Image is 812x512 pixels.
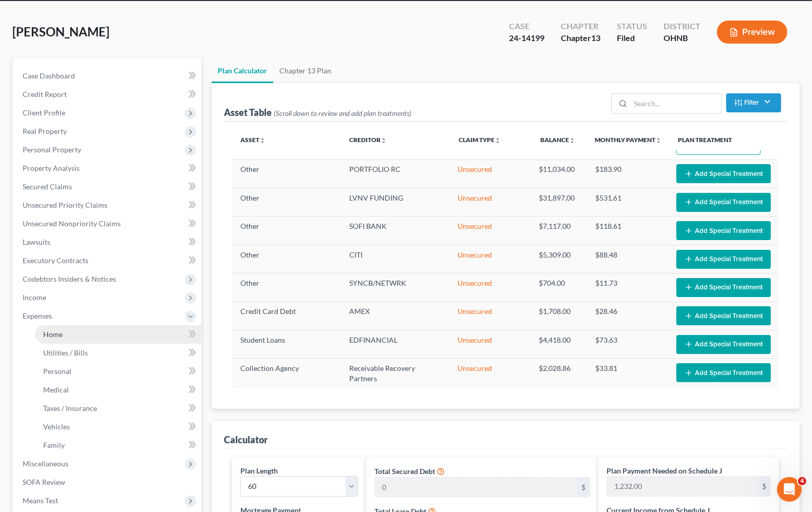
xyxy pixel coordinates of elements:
[43,330,63,339] span: Home
[35,325,201,344] a: Home
[232,273,341,302] td: Other
[341,359,449,388] td: Receivable Recovery Partners
[232,302,341,330] td: Credit Card Debt
[617,21,647,32] div: Status
[23,256,88,265] span: Executory Contracts
[676,164,771,183] button: Add Special Treatment
[509,32,544,44] div: 24-14199
[35,344,201,362] a: Utilities / Bills
[43,441,65,449] span: Family
[240,136,266,144] a: Assetunfold_more
[664,21,701,32] div: District
[14,473,201,491] a: SOFA Review
[449,330,531,359] td: Unsecured
[381,137,387,144] i: unfold_more
[531,273,587,302] td: $704.00
[587,245,668,273] td: $88.48
[232,330,341,359] td: Student Loans
[23,127,67,135] span: Real Property
[670,130,780,150] th: Plan Treatment
[676,363,771,382] button: Add Special Treatment
[717,21,787,44] button: Preview
[569,137,575,144] i: unfold_more
[35,399,201,418] a: Taxes / Insurance
[495,137,501,144] i: unfold_more
[14,67,201,85] a: Case Dashboard
[23,459,68,468] span: Miscellaneous
[23,478,65,486] span: SOFA Review
[587,216,668,245] td: $118.61
[232,216,341,245] td: Other
[35,362,201,381] a: Personal
[341,188,449,216] td: LVNV FUNDING
[43,348,88,357] span: Utilities / Bills
[14,85,201,104] a: Credit Report
[607,477,758,496] input: 0.00
[259,137,266,144] i: unfold_more
[531,302,587,330] td: $1,708.00
[14,233,201,251] a: Lawsuits
[656,137,662,144] i: unfold_more
[274,109,411,117] span: (Scroll down to review and add plan treatments)
[23,311,52,320] span: Expenses
[14,214,201,233] a: Unsecured Nonpriority Claims
[664,32,701,44] div: OHNB
[341,160,449,188] td: PORTFOLIO RC
[587,188,668,216] td: $531.61
[23,164,80,172] span: Property Analysis
[23,71,75,80] span: Case Dashboard
[509,21,544,32] div: Case
[676,335,771,354] button: Add Special Treatment
[14,251,201,270] a: Executory Contracts
[577,478,590,497] div: $
[531,160,587,188] td: $11,034.00
[607,465,722,476] label: Plan Payment Needed on Schedule J
[587,302,668,330] td: $28.46
[341,245,449,273] td: CITI
[23,238,50,246] span: Lawsuits
[676,193,771,212] button: Add Special Treatment
[43,385,69,394] span: Medical
[23,201,107,209] span: Unsecured Priority Claims
[12,24,109,39] span: [PERSON_NAME]
[676,278,771,297] button: Add Special Treatment
[273,58,337,83] a: Chapter 13 Plan
[23,219,121,228] span: Unsecured Nonpriority Claims
[43,404,97,412] span: Taxes / Insurance
[561,21,600,32] div: Chapter
[23,90,67,99] span: Credit Report
[449,160,531,188] td: Unsecured
[459,136,501,144] a: Claim Typeunfold_more
[23,145,81,154] span: Personal Property
[531,359,587,388] td: $2,028.86
[449,245,531,273] td: Unsecured
[374,466,435,477] label: Total Secured Debt
[798,477,806,485] span: 4
[35,381,201,399] a: Medical
[341,302,449,330] td: AMEX
[449,216,531,245] td: Unsecured
[587,160,668,188] td: $183.90
[35,418,201,436] a: Vehicles
[35,436,201,455] a: Family
[587,330,668,359] td: $73.63
[43,367,71,376] span: Personal
[531,330,587,359] td: $4,418.00
[224,434,268,446] div: Calculator
[23,496,58,505] span: Means Test
[341,330,449,359] td: EDFINANCIAL
[43,422,70,431] span: Vehicles
[23,274,116,283] span: Codebtors Insiders & Notices
[726,93,781,112] button: Filter
[232,245,341,273] td: Other
[531,216,587,245] td: $7,117.00
[587,359,668,388] td: $33.81
[777,477,802,502] iframe: Intercom live chat
[676,221,771,240] button: Add Special Treatment
[676,306,771,325] button: Add Special Treatment
[341,216,449,245] td: SOFI BANK
[449,188,531,216] td: Unsecured
[540,136,575,144] a: Balanceunfold_more
[232,188,341,216] td: Other
[349,136,387,144] a: Creditorunfold_more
